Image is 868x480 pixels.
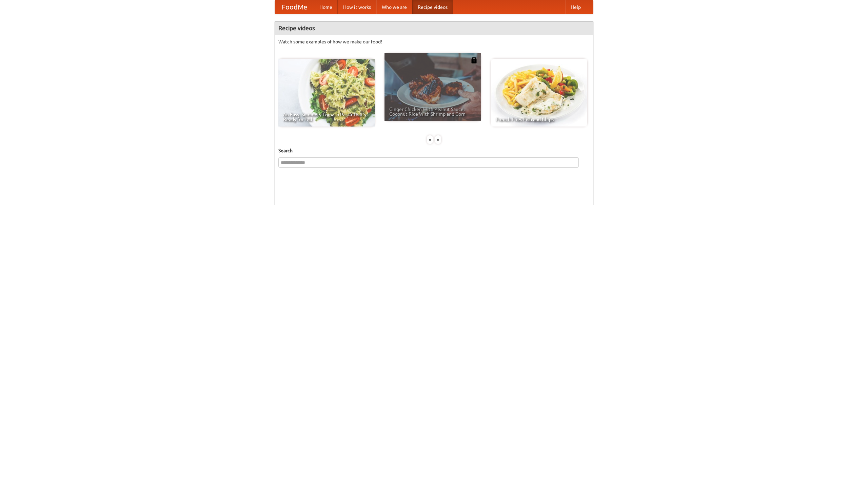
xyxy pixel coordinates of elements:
[376,0,412,14] a: Who we are
[275,21,593,35] h4: Recipe videos
[278,38,590,45] p: Watch some examples of how we make our food!
[278,147,590,154] h5: Search
[496,117,583,122] span: French Fries Fish and Chips
[491,59,587,127] a: French Fries Fish and Chips
[314,0,338,14] a: Home
[278,59,375,127] a: An Easy, Summery Tomato Pasta That's Ready for Fall
[275,0,314,14] a: FoodMe
[283,112,370,122] span: An Easy, Summery Tomato Pasta That's Ready for Fall
[471,57,477,63] img: 483408.png
[565,0,586,14] a: Help
[427,135,433,144] div: «
[435,135,441,144] div: »
[412,0,453,14] a: Recipe videos
[338,0,376,14] a: How it works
